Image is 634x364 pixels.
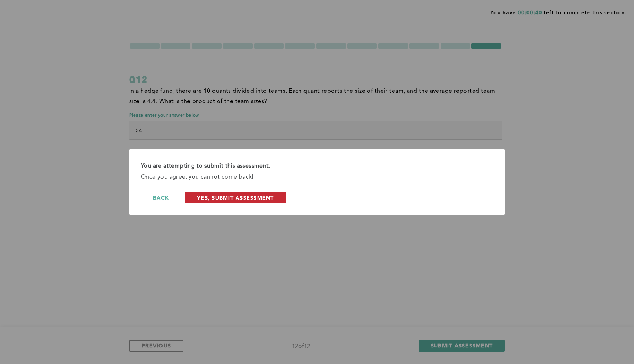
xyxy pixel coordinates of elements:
span: back [153,194,169,201]
button: back [141,192,181,203]
span: Yes, Submit Assessment [197,194,274,201]
div: You are attempting to submit this assessment. [141,161,493,172]
button: Yes, Submit Assessment [185,192,286,203]
div: Once you agree, you cannot come back! [141,172,493,183]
